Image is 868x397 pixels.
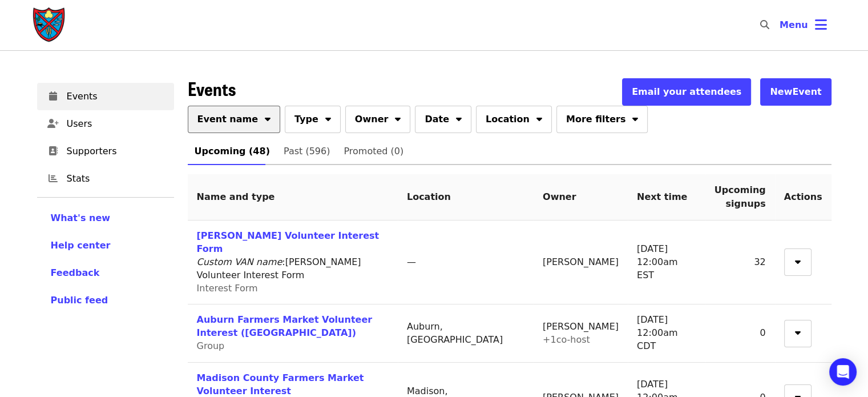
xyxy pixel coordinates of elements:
[265,112,271,123] i: sort-down icon
[37,138,174,165] a: Supporters
[776,11,785,39] input: Search
[188,106,281,133] button: Event name
[795,326,801,336] i: sort-down icon
[829,358,857,386] div: Open Intercom Messenger
[49,91,57,102] i: calendar icon
[628,174,705,220] th: Next time
[197,113,259,126] span: Event name
[534,220,628,304] td: [PERSON_NAME]
[188,174,398,220] th: Name and type
[628,304,705,363] td: [DATE] 12:00am CDT
[188,220,398,304] td: : [PERSON_NAME] Volunteer Interest Form
[284,143,330,159] span: Past (596)
[714,185,766,209] span: Upcoming signups
[344,143,403,159] span: Promoted (0)
[536,112,542,123] i: sort-down icon
[277,138,337,165] a: Past (596)
[622,78,751,106] button: Email your attendees
[37,165,174,193] a: Stats
[407,320,524,347] div: Auburn, [GEOGRAPHIC_DATA]
[714,327,766,340] div: 0
[628,220,705,304] td: [DATE] 12:00am EST
[51,266,100,280] button: Feedback
[398,174,534,220] th: Location
[407,256,524,269] div: —
[760,19,769,30] i: search icon
[37,110,174,138] a: Users
[395,112,401,123] i: sort-down icon
[51,239,160,252] a: Help center
[195,143,270,159] span: Upcoming (48)
[456,112,462,123] i: sort-down icon
[188,138,277,165] a: Upcoming (48)
[51,212,111,223] span: What's new
[543,334,619,347] div: + 1 co-host
[51,294,160,307] a: Public feed
[285,106,341,133] button: Type
[770,11,836,39] button: Toggle account menu
[49,146,58,157] i: address-book icon
[780,19,808,30] span: Menu
[556,106,648,133] button: More filters
[566,113,625,126] span: More filters
[355,113,389,126] span: Owner
[476,106,552,133] button: Location
[795,255,801,266] i: sort-down icon
[197,340,225,351] span: Group
[775,174,831,220] th: Actions
[197,230,380,254] a: [PERSON_NAME] Volunteer Interest Form
[534,304,628,363] td: [PERSON_NAME]
[325,112,331,123] i: sort-down icon
[345,106,411,133] button: Owner
[51,295,108,306] span: Public feed
[188,75,236,102] span: Events
[67,117,165,131] span: Users
[337,138,410,165] a: Promoted (0)
[67,90,165,103] span: Events
[67,172,165,186] span: Stats
[47,118,59,129] i: user-plus icon
[51,240,111,251] span: Help center
[197,283,258,294] span: Interest Form
[425,113,449,126] span: Date
[33,7,67,43] img: Society of St. Andrew - Home
[415,106,471,133] button: Date
[51,211,160,225] a: What's new
[534,174,628,220] th: Owner
[815,17,827,33] i: bars icon
[714,256,766,269] div: 32
[37,83,174,110] a: Events
[486,113,530,126] span: Location
[49,173,58,184] i: chart-bar icon
[67,145,165,158] span: Supporters
[632,112,638,123] i: sort-down icon
[294,113,318,126] span: Type
[197,314,373,338] a: Auburn Farmers Market Volunteer Interest ([GEOGRAPHIC_DATA])
[760,78,831,106] button: NewEvent
[197,256,282,267] i: Custom VAN name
